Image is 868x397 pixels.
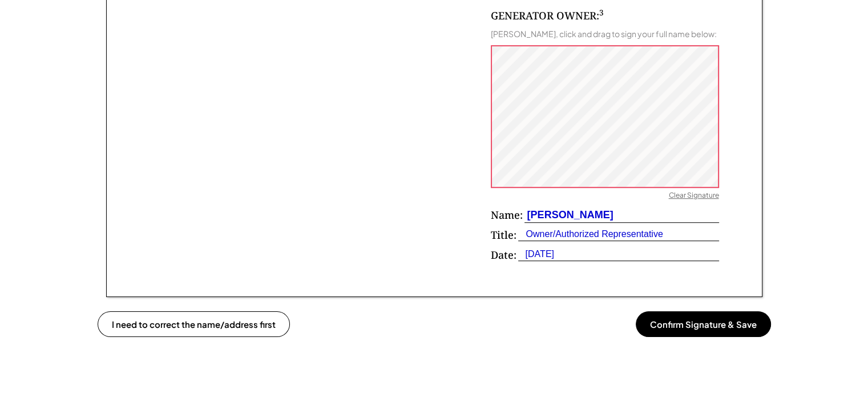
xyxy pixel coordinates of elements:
div: [DATE] [518,248,554,260]
div: Clear Signature [669,191,719,202]
div: [PERSON_NAME], click and drag to sign your full name below: [491,29,717,39]
div: Owner/Authorized Representative [518,228,663,240]
button: Confirm Signature & Save [636,311,771,337]
button: I need to correct the name/address first [98,311,290,337]
div: Title: [491,228,516,242]
div: [PERSON_NAME] [524,208,613,222]
div: GENERATOR OWNER: [491,9,604,23]
div: Date: [491,248,516,262]
div: Name: [491,208,523,222]
sup: 3 [599,7,604,18]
